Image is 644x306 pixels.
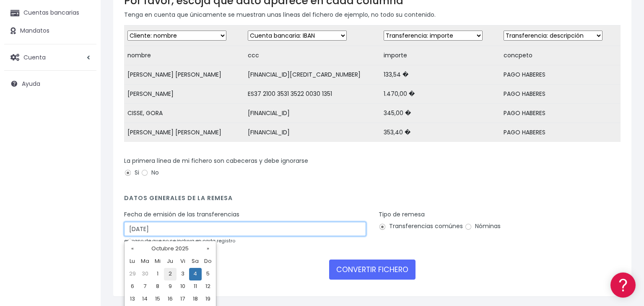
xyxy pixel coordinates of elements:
[4,75,96,93] a: Ayuda
[164,280,177,293] td: 9
[380,85,501,104] td: 1.470,00 �
[202,243,214,255] th: »
[500,104,621,123] td: PAGO HABERES
[164,255,177,268] th: Ju
[380,104,501,123] td: 345,00 �
[126,280,139,293] td: 6
[124,104,244,123] td: CISSE, GORA
[202,268,214,280] td: 5
[202,255,214,268] th: Do
[124,46,244,65] td: nombre
[177,255,189,268] th: Vi
[202,280,214,293] td: 12
[139,243,202,255] th: Octubre 2025
[244,104,380,123] td: [FINANCIAL_ID]
[124,157,308,165] label: La primera línea de mi fichero son cabeceras y debe ignorarse
[329,260,415,280] button: CONVERTIR FICHERO
[189,280,202,293] td: 11
[189,268,202,280] td: 4
[4,49,96,66] a: Cuenta
[380,46,501,65] td: importe
[202,293,214,306] td: 19
[379,222,463,231] label: Transferencias comúnes
[139,293,151,306] td: 14
[124,65,244,85] td: [PERSON_NAME] [PERSON_NAME]
[151,280,164,293] td: 8
[500,46,621,65] td: concpeto
[379,210,425,219] label: Tipo de remesa
[244,46,380,65] td: ccc
[139,268,151,280] td: 30
[124,123,244,142] td: [PERSON_NAME] [PERSON_NAME]
[124,195,621,206] h4: Datos generales de la remesa
[151,255,164,268] th: Mi
[500,123,621,142] td: PAGO HABERES
[244,65,380,85] td: [FINANCIAL_ID][CREDIT_CARD_NUMBER]
[141,168,159,177] label: No
[465,222,501,231] label: Nóminas
[126,255,139,268] th: Lu
[139,280,151,293] td: 7
[126,293,139,306] td: 13
[124,237,235,244] small: en caso de que no se incluya en cada registro
[164,293,177,306] td: 16
[151,293,164,306] td: 15
[23,53,46,61] span: Cuenta
[164,268,177,280] td: 2
[4,22,96,40] a: Mandatos
[380,123,501,142] td: 353,40 �
[124,210,239,219] label: Fecha de emisión de las transferencias
[500,65,621,85] td: PAGO HABERES
[177,268,189,280] td: 3
[244,85,380,104] td: ES37 2100 3531 3522 0030 1351
[126,243,139,255] th: «
[124,168,139,177] label: Si
[22,80,40,88] span: Ayuda
[139,255,151,268] th: Ma
[189,293,202,306] td: 18
[500,85,621,104] td: PAGO HABERES
[380,65,501,85] td: 133,54 �
[177,280,189,293] td: 10
[177,293,189,306] td: 17
[151,268,164,280] td: 1
[4,4,96,22] a: Cuentas bancarias
[244,123,380,142] td: [FINANCIAL_ID]
[124,85,244,104] td: [PERSON_NAME]
[189,255,202,268] th: Sa
[126,268,139,280] td: 29
[124,10,621,19] p: Tenga en cuenta que únicamente se muestran unas líneas del fichero de ejemplo, no todo su contenido.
